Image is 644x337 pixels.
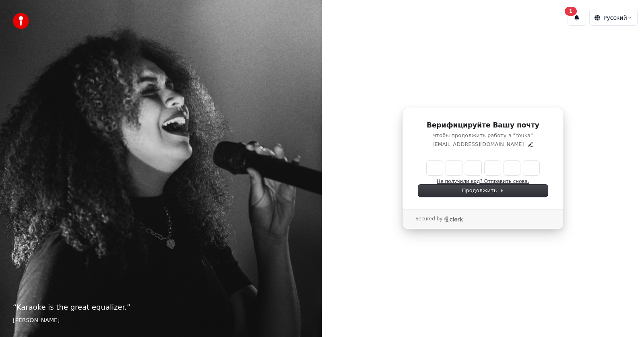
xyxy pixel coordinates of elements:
p: [EMAIL_ADDRESS][DOMAIN_NAME] [432,141,524,148]
div: 1 [565,7,577,16]
img: youka [13,13,29,29]
footer: [PERSON_NAME] [13,316,309,324]
input: Enter verification code [427,161,539,175]
button: 1 [568,10,586,26]
p: Secured by [415,216,442,222]
span: Продолжить [462,187,504,194]
a: Clerk logo [444,216,463,222]
button: Edit [527,141,534,148]
button: Продолжить [418,185,548,197]
button: Не получили код? Отправить снова. [437,179,529,185]
h1: Верифицируйте Вашу почту [418,121,548,130]
p: “ Karaoke is the great equalizer. ” [13,302,309,313]
p: чтобы продолжить работу в "Youka" [418,132,548,139]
